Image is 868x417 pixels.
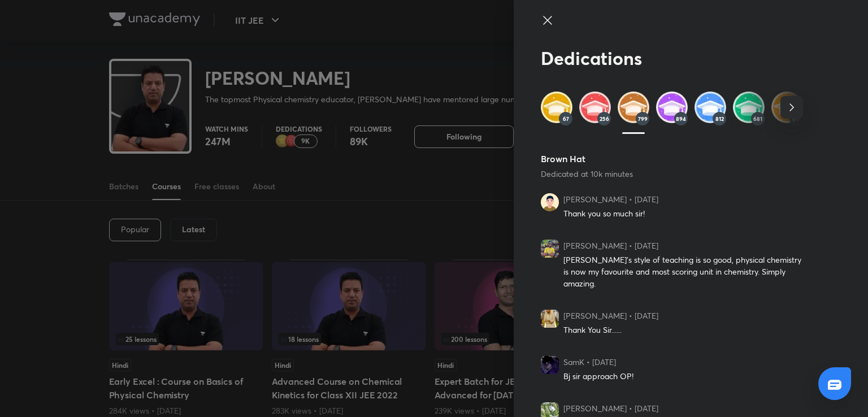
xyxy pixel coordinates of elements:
[715,115,724,122] span: 812
[563,115,569,122] span: 67
[656,92,688,123] img: hats
[541,356,559,374] img: Avatar
[753,115,762,122] span: 681
[563,402,803,414] p: [PERSON_NAME] • [DATE]
[541,152,803,166] h6: Brown Hat
[563,370,803,382] p: Bj sir approach OP!
[676,115,686,122] span: 894
[563,356,803,368] p: SamK • [DATE]
[541,92,572,123] img: hats
[792,115,801,122] span: 617
[563,324,803,336] p: Thank You Sir......
[541,47,803,69] h2: Dedications
[563,240,803,251] p: [PERSON_NAME] • [DATE]
[618,92,649,123] img: hats
[695,92,726,123] img: hats
[541,310,559,328] img: Avatar
[541,240,559,258] img: Avatar
[563,193,803,205] p: [PERSON_NAME] • [DATE]
[579,92,611,123] img: hats
[541,193,559,211] img: Avatar
[563,207,803,219] p: Thank you so much sir!
[541,168,803,180] p: Dedicated at 10k minutes
[563,310,803,322] p: [PERSON_NAME] • [DATE]
[638,115,648,122] span: 799
[563,254,803,289] p: [PERSON_NAME]'s style of teaching is so good, physical chemistry is now my favourite and most sco...
[733,92,765,123] img: hats
[771,92,803,123] img: hats
[600,115,609,122] span: 256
